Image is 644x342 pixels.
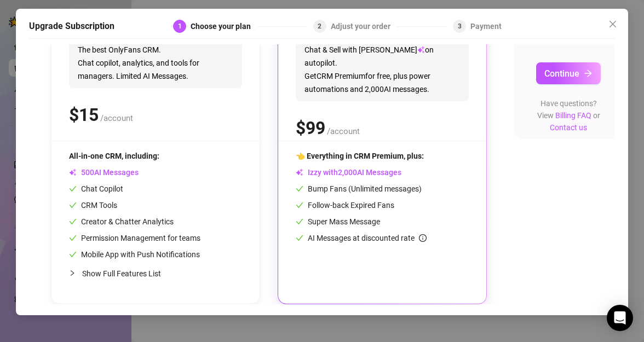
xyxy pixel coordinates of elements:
span: AI Messages [69,168,139,177]
span: check [69,185,77,193]
span: info-circle [419,234,427,242]
div: Choose your plan [191,20,257,33]
a: Contact us [550,123,587,132]
span: check [296,234,303,242]
span: 2 [318,22,321,30]
span: check [296,185,303,193]
span: collapsed [69,270,76,276]
span: 👈 Everything in CRM Premium, plus: [296,152,424,160]
span: Chat Copilot [69,184,123,193]
span: /account [327,126,360,136]
span: Close [604,20,622,28]
div: Adjust your order [331,20,397,33]
span: check [69,201,77,209]
button: Close [604,15,622,33]
span: Chat & Sell with [PERSON_NAME] on autopilot. Get CRM Premium for free, plus power automations and... [296,38,469,101]
span: check [296,218,303,225]
span: Have questions? View or [537,99,600,132]
span: The best OnlyFans CRM. Chat copilot, analytics, and tools for managers. Limited AI Messages. [69,38,242,88]
span: Bump Fans (Unlimited messages) [296,184,422,193]
button: Continuearrow-right [536,62,601,84]
span: AI Messages at discounted rate [308,234,427,242]
span: check [296,201,303,209]
div: Payment [470,20,502,33]
span: Permission Management for teams [69,234,200,242]
span: arrow-right [584,69,593,78]
span: Super Mass Message [296,217,380,226]
span: 1 [178,22,182,30]
h5: Upgrade Subscription [29,20,114,33]
span: 3 [458,22,462,30]
span: Creator & Chatter Analytics [69,217,174,226]
div: Open Intercom Messenger [607,305,633,331]
span: All-in-one CRM, including: [69,152,159,160]
span: /account [100,113,133,123]
a: Billing FAQ [555,111,591,120]
span: check [69,234,77,242]
div: Show Full Features List [69,260,242,286]
span: close [608,20,617,28]
span: $ [296,118,325,138]
span: check [69,218,77,225]
span: $ [69,105,99,125]
span: Follow-back Expired Fans [296,201,394,210]
span: Mobile App with Push Notifications [69,250,200,259]
span: Izzy with AI Messages [296,168,401,177]
span: CRM Tools [69,201,117,210]
span: Show Full Features List [82,269,161,278]
span: check [69,251,77,258]
span: Continue [544,68,579,79]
